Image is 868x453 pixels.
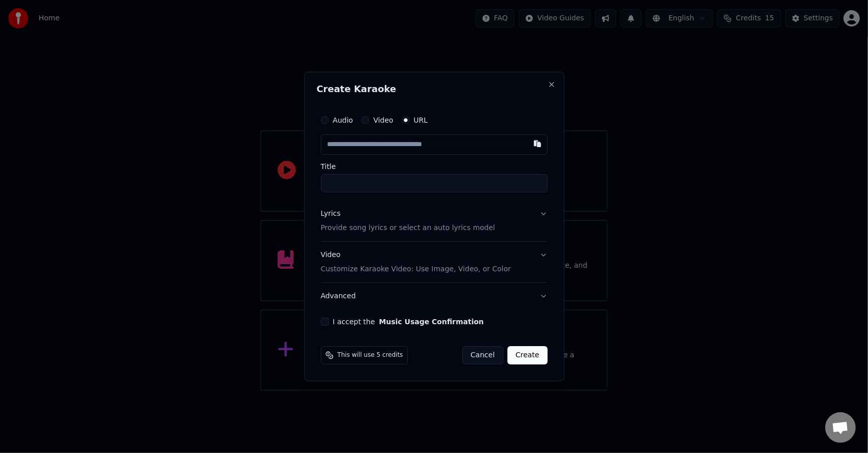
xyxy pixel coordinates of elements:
[333,117,353,124] label: Audio
[321,223,495,233] p: Provide song lyrics or select an auto lyrics model
[321,201,548,241] button: LyricsProvide song lyrics or select an auto lyrics model
[321,283,548,309] button: Advanced
[333,318,484,325] label: I accept the
[507,346,548,364] button: Create
[373,117,393,124] label: Video
[462,346,503,364] button: Cancel
[414,117,428,124] label: URL
[321,242,548,282] button: VideoCustomize Karaoke Video: Use Image, Video, or Color
[379,318,484,325] button: I accept the
[321,250,511,274] div: Video
[321,264,511,274] p: Customize Karaoke Video: Use Image, Video, or Color
[321,209,341,219] div: Lyrics
[338,351,403,359] span: This will use 5 credits
[321,163,548,170] label: Title
[317,84,552,94] h2: Create Karaoke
